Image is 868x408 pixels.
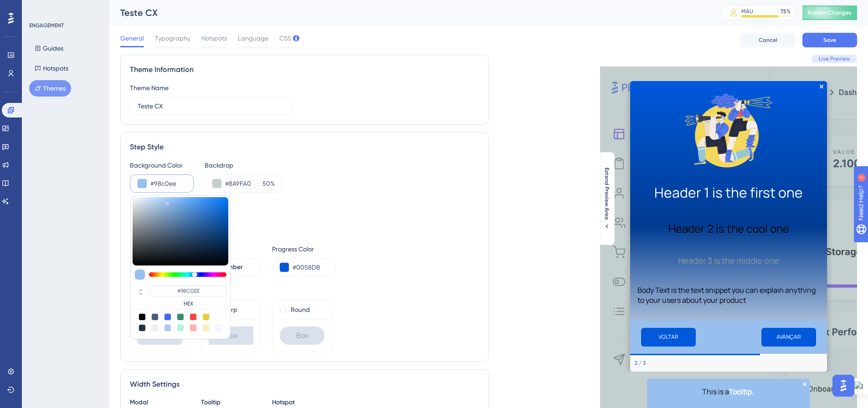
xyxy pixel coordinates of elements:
div: 75 % [781,8,791,15]
div: Tooltip [201,397,261,408]
input: % [260,178,270,189]
span: Extend Preview Area [603,167,611,219]
div: 1 [63,5,66,12]
div: Step Progress Indicator [130,244,261,255]
span: Hotspots [201,33,227,44]
span: Number [220,262,243,273]
iframe: UserGuiding AI Assistant Launcher [830,372,857,399]
button: Cancel [740,33,795,47]
div: Hotspot [272,397,332,408]
div: Theme Name [130,82,169,93]
div: ENGAGEMENT [29,22,64,29]
span: Live Preview [819,55,850,62]
span: Typography [155,33,190,44]
div: Step 2 of 3 [635,360,646,367]
button: Themes [29,80,71,97]
button: Publish Changes [802,5,857,20]
p: This is a [654,386,803,398]
label: % [257,178,275,189]
div: Tooltip Highlight Box [130,202,479,213]
span: Publish Changes [808,9,852,16]
div: Progress Color [272,244,336,255]
button: Extend Preview Area [600,167,614,229]
button: Hotspots [29,60,74,76]
p: Body Text is the text snippet you can explain anything to your users about your product [637,285,820,305]
button: Previous [641,328,696,347]
div: Box [209,326,253,345]
label: Round [291,304,310,315]
button: Save [802,33,857,47]
span: Language [238,33,268,44]
div: Width Settings [130,379,479,390]
button: Guides [29,40,69,56]
div: Background Color [130,160,194,171]
div: MAU [741,8,753,15]
h1: Header 1 is the first one [637,183,820,202]
div: Backdrop [205,160,282,171]
input: Theme Name [138,101,284,111]
span: Need Help? [21,2,57,13]
span: Save [823,36,836,44]
span: General [120,33,144,44]
div: Box [280,326,324,345]
b: Tooltip. [729,387,754,397]
h2: Header 2 is the cool one [637,221,820,236]
div: Teste CX [120,6,699,19]
div: Theme Information [130,64,479,75]
div: Footer [630,355,827,372]
div: Box Roundness [130,286,479,296]
img: Modal Media [683,85,774,176]
div: Step Style [130,142,479,153]
div: Modal [130,397,190,408]
button: Next [761,328,816,347]
span: Cancel [759,36,777,44]
span: CSS [279,33,291,44]
div: Close Preview [803,382,806,386]
label: HEX [150,300,226,307]
div: Close Preview [820,85,823,88]
h3: Header 3 is the middle one [637,255,820,266]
